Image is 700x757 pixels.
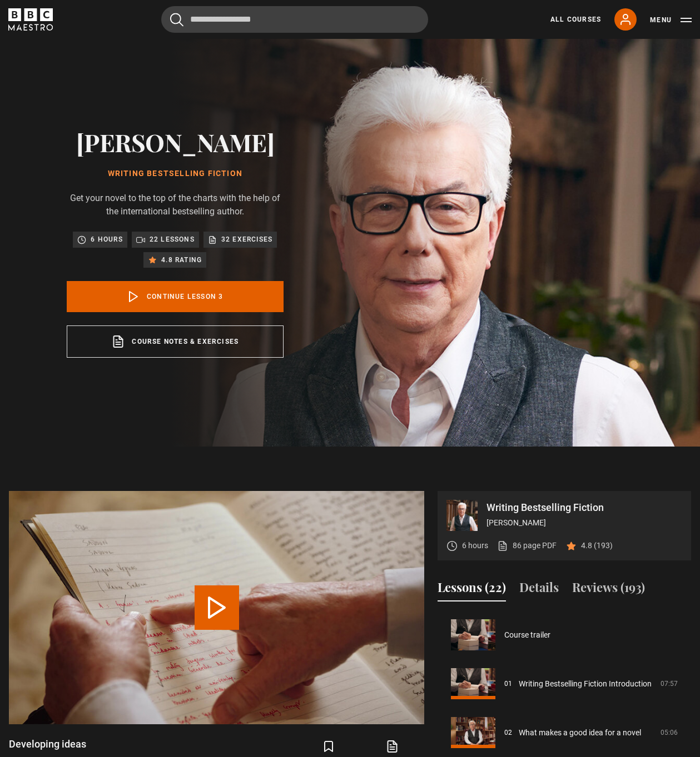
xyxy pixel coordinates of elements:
[486,517,682,529] p: [PERSON_NAME]
[572,578,645,601] button: Reviews (193)
[438,578,506,601] button: Lessons (22)
[161,254,202,265] p: 4.8 rating
[221,234,272,245] p: 32 exercises
[650,14,692,26] button: Toggle navigation
[504,629,550,641] a: Course trailer
[9,738,156,751] h1: Developing ideas
[161,6,428,33] input: Search
[150,234,195,245] p: 22 lessons
[497,540,557,552] a: 86 page PDF
[91,234,122,245] p: 6 hours
[519,727,641,739] a: What makes a good idea for a novel
[9,491,424,724] video-js: Video Player
[67,325,284,358] a: Course notes & exercises
[67,128,284,156] h2: [PERSON_NAME]
[462,540,488,552] p: 6 hours
[581,540,613,552] p: 4.8 (193)
[519,678,652,690] a: Writing Bestselling Fiction Introduction
[67,281,284,312] a: Continue lesson 3
[67,169,284,178] h1: Writing Bestselling Fiction
[550,14,601,24] a: All Courses
[195,585,239,630] button: Play Lesson Developing ideas
[519,578,559,601] button: Details
[8,8,53,31] svg: BBC Maestro
[170,13,183,27] button: Submit the search query
[67,192,284,218] p: Get your novel to the top of the charts with the help of the international bestselling author.
[486,503,682,513] p: Writing Bestselling Fiction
